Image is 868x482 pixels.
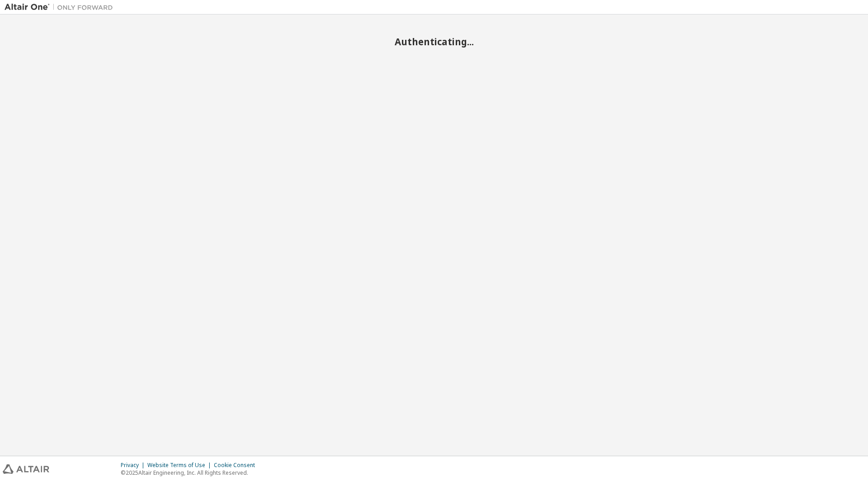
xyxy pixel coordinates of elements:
img: altair_logo.svg [3,464,49,474]
p: © 2025 Altair Engineering, Inc. All Rights Reserved. [121,469,260,477]
h2: Authenticating... [5,36,863,48]
div: Privacy [121,462,147,469]
div: Website Terms of Use [147,462,214,469]
div: Cookie Consent [214,462,260,469]
img: Altair One [5,3,118,12]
